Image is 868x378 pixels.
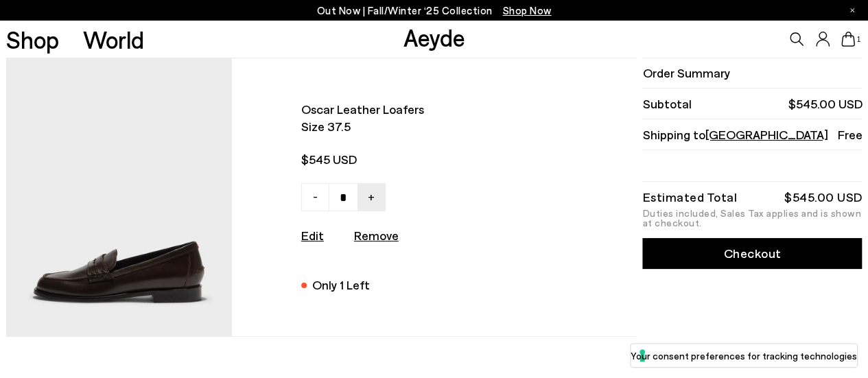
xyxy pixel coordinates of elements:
button: Your consent preferences for tracking technologies [631,344,857,367]
a: Edit [301,228,324,243]
label: Your consent preferences for tracking technologies [631,349,857,363]
a: Shop [6,27,59,51]
a: 1 [841,32,855,47]
span: Oscar leather loafers [301,101,547,118]
p: Out Now | Fall/Winter ‘25 Collection [317,2,552,19]
div: Estimated Total [642,192,737,202]
span: Navigate to /collections/new-in [503,4,552,16]
div: Only 1 Left [312,276,370,294]
span: Shipping to [642,126,828,143]
a: - [301,183,329,211]
a: Aeyde [403,23,465,51]
span: $545 USD [301,151,547,168]
img: AEYDE-OSCAR-CALF-LEATHER-MOKA-1_cc735534-d7d4-4b53-9aac-78b34b1e55f3_580x.jpg [6,58,232,336]
a: World [83,27,144,51]
span: - [313,188,318,204]
span: Free [837,126,862,143]
div: Duties included, Sales Tax applies and is shown at checkout. [642,209,862,228]
li: Subtotal [642,88,862,119]
a: Checkout [642,238,862,269]
li: Order Summary [642,58,862,88]
span: Size 37.5 [301,118,547,135]
u: Remove [354,228,399,243]
span: 1 [855,36,862,43]
a: + [357,183,386,211]
div: $545.00 USD [784,192,863,202]
span: [GEOGRAPHIC_DATA] [705,127,828,142]
span: + [368,188,375,204]
span: $545.00 USD [788,95,862,113]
